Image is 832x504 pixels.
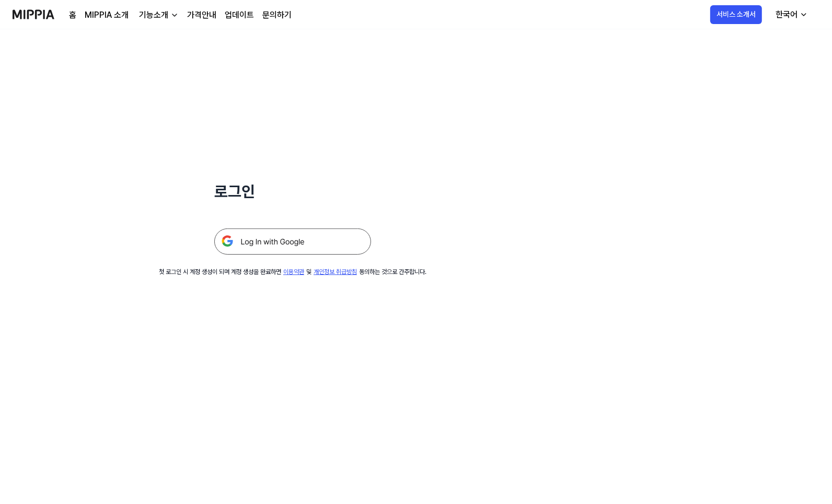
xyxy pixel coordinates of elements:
img: 구글 로그인 버튼 [214,228,371,255]
div: 한국어 [773,8,800,21]
a: 홈 [69,9,76,21]
a: 개인정보 취급방침 [314,268,357,276]
a: MIPPIA 소개 [85,9,129,21]
button: 한국어 [767,4,814,25]
button: 기능소개 [137,9,179,21]
a: 문의하기 [262,9,292,21]
h1: 로그인 [214,180,371,203]
a: 가격안내 [187,9,216,21]
div: 첫 로그인 시 계정 생성이 되며 계정 생성을 완료하면 및 동의하는 것으로 간주합니다. [159,267,426,277]
img: down [170,11,179,19]
div: 기능소개 [137,9,170,21]
a: 업데이트 [225,9,254,21]
button: 서비스 소개서 [710,5,762,24]
a: 이용약관 [283,268,304,276]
